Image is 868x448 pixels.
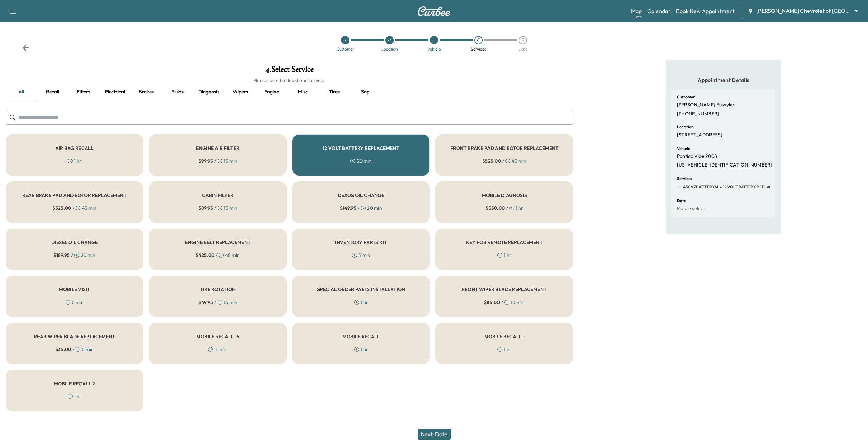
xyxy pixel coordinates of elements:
[22,44,29,51] div: Back
[486,205,523,212] div: / 1 hr
[497,346,511,353] div: 1 hr
[55,346,71,353] span: $ 35.00
[466,240,543,245] h5: KEY FOB REMOTE REPLACEMENT
[196,252,240,259] div: / 45 min
[130,84,162,100] button: Brakes
[340,205,382,212] div: / 20 min
[342,334,380,339] h5: MOBILE RECALL
[518,47,527,51] div: Date
[350,84,381,100] button: Sop
[287,84,318,100] button: Misc
[34,334,115,339] h5: REAR WIPER BLADE REPLACEMENT
[427,47,441,51] div: Vehicle
[338,193,384,198] h5: DEXOS OIL CHANGE
[519,36,527,44] div: 5
[198,158,237,164] div: / 15 min
[51,240,98,245] h5: DIESEL OIL CHANGE
[677,206,705,212] p: Please select
[6,84,37,100] button: all
[676,7,735,15] a: Book New Appointment
[677,199,686,203] h6: Date
[482,193,527,198] h5: MOBILE DIAGNOSIS
[52,205,96,212] div: / 45 min
[198,158,213,164] span: $ 99.95
[722,184,786,190] span: 12 VOLT BATTERY REPLACEMENT
[484,299,500,306] span: $ 85.00
[335,240,387,245] h5: INVENTORY PARTS KIT
[482,158,501,164] span: $ 525.00
[185,240,251,245] h5: ENGINE BELT REPLACEMENT
[198,205,213,212] span: $ 89.95
[677,111,719,117] p: [PHONE_NUMBER]
[418,429,451,440] button: Next: Date
[200,287,236,292] h5: TIRE ROTATION
[337,47,354,51] div: Customer
[417,6,451,16] img: Curbee Logo
[340,205,356,212] span: $ 149.95
[323,146,399,151] h5: 12 VOLT BATTERY REPLACEMENT
[99,84,130,100] button: Electrical
[677,177,692,181] h6: Services
[677,102,735,108] p: [PERSON_NAME] Fulwyler
[55,146,94,151] h5: AIR BAG RECALL
[683,184,718,190] span: 43CVZBATTERYM
[352,252,370,259] div: 5 min
[671,76,775,84] h5: Appointment Details
[52,205,71,212] span: $ 525.00
[381,47,398,51] div: Location
[474,36,483,44] div: 4
[635,14,642,19] div: Beta
[66,299,84,306] div: 5 min
[202,193,233,198] h5: CABIN FILTER
[68,84,99,100] button: Filters
[256,84,287,100] button: Engine
[37,84,68,100] button: Recall
[198,299,237,306] div: / 15 min
[6,77,573,84] h6: Please select at least one service.
[6,65,573,77] h1: 4 . Select Service
[196,252,214,259] span: $ 425.00
[756,7,851,15] span: [PERSON_NAME] Chevrolet of [GEOGRAPHIC_DATA]
[450,146,559,151] h5: FRONT BRAKE PAD AND ROTOR REPLACEMENT
[54,381,95,386] h5: MOBILE RECALL 2
[677,125,694,129] h6: Location
[354,299,368,306] div: 1 hr
[350,158,372,164] div: 30 min
[647,7,671,15] a: Calendar
[631,7,642,15] a: MapBeta
[462,287,547,292] h5: FRONT WIPER BLADE REPLACEMENT
[317,287,405,292] h5: SPECIAL ORDER PARTS INSTALLATION
[497,252,511,259] div: 1 hr
[68,393,82,400] div: 1 hr
[677,146,690,151] h6: Vehicle
[198,205,237,212] div: / 15 min
[718,183,722,190] span: -
[225,84,256,100] button: Wipers
[354,346,368,353] div: 1 hr
[196,334,239,339] h5: MOBILE RECALL 15
[484,299,525,306] div: / 10 min
[677,153,717,160] p: Pontiac Vibe 2008
[6,84,573,100] div: basic tabs example
[22,193,127,198] h5: REAR BRAKE PAD AND ROTOR REPLACEMENT
[471,47,486,51] div: Services
[59,287,90,292] h5: MOBILE VISIT
[677,162,772,168] p: [US_VEHICLE_IDENTIFICATION_NUMBER]
[68,158,82,164] div: 1 hr
[196,146,239,151] h5: ENGINE AIR FILTER
[198,299,213,306] span: $ 49.95
[677,132,722,138] p: [STREET_ADDRESS]
[677,95,695,99] h6: Customer
[193,84,225,100] button: Diagnosis
[486,205,505,212] span: $ 350.00
[53,252,70,259] span: $ 189.95
[162,84,193,100] button: Fluids
[55,346,94,353] div: / 5 min
[484,334,525,339] h5: MOBILE RECALL 1
[208,346,228,353] div: 15 min
[318,84,350,100] button: Tires
[482,158,526,164] div: / 45 min
[53,252,95,259] div: / 20 min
